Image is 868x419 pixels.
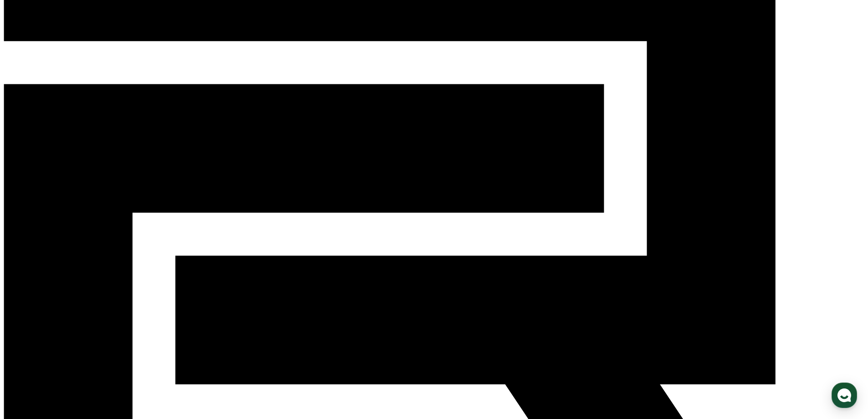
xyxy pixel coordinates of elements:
[83,303,94,310] span: 대화
[60,289,118,312] a: 대화
[118,289,175,312] a: 설정
[29,303,34,310] span: 홈
[3,289,60,312] a: 홈
[141,303,152,310] span: 설정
